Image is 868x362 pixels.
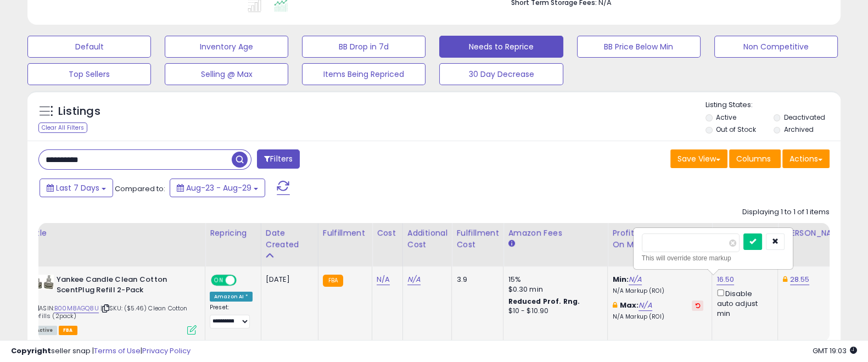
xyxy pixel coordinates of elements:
[456,227,499,250] div: Fulfillment Cost
[782,149,830,168] button: Actions
[32,326,57,335] span: All listings currently available for purchase on Amazon
[642,253,785,264] div: This will override store markup
[302,63,425,85] button: Items Being Repriced
[714,36,838,58] button: Non Competitive
[11,346,191,357] div: seller snap | |
[115,183,165,194] span: Compared to:
[32,275,197,333] div: ASIN:
[783,113,825,122] label: Deactivated
[210,304,253,328] div: Preset:
[377,274,390,285] a: N/A
[165,36,288,58] button: Inventory Age
[32,275,54,289] img: 41Rbymhe+HL._SL40_.jpg
[716,274,734,285] a: 16.50
[620,300,639,310] b: Max:
[377,227,398,239] div: Cost
[742,207,830,218] div: Displaying 1 to 1 of 1 items
[612,287,703,295] p: N/A Markup (ROI)
[508,285,599,294] div: $0.30 min
[508,227,603,239] div: Amazon Fees
[716,113,736,122] label: Active
[210,292,253,302] div: Amazon AI *
[302,36,425,58] button: BB Drop in 7d
[439,63,563,85] button: 30 Day Decrease
[813,346,857,356] span: 2025-09-6 19:03 GMT
[323,227,367,239] div: Fulfillment
[235,276,253,285] span: OFF
[577,36,701,58] button: BB Price Below Min
[612,227,707,250] div: Profit [PERSON_NAME] on Min/Max
[612,313,703,321] p: N/A Markup (ROI)
[57,275,190,298] b: Yankee Candle Clean Cotton ScentPlug Refill 2-Pack
[323,275,343,287] small: FBA
[54,304,99,313] a: B00M8AGQ8U
[40,179,113,197] button: Last 7 Days
[186,182,251,193] span: Aug-23 - Aug-29
[266,275,310,285] div: [DATE]
[266,227,313,250] div: Date Created
[59,326,77,335] span: FBA
[782,227,848,239] div: [PERSON_NAME]
[456,275,495,285] div: 3.9
[716,287,769,319] div: Disable auto adjust min
[94,346,141,356] a: Terms of Use
[142,346,191,356] a: Privacy Policy
[170,179,265,197] button: Aug-23 - Aug-29
[29,227,200,239] div: Title
[629,274,642,285] a: N/A
[508,275,599,285] div: 15%
[32,304,188,320] span: | SKU: ($5.46) Clean Cotton Refills (2pack)
[729,149,781,168] button: Columns
[257,149,300,169] button: Filters
[407,274,421,285] a: N/A
[27,36,151,58] button: Default
[165,63,288,85] button: Selling @ Max
[736,153,771,164] span: Columns
[56,182,99,193] span: Last 7 Days
[212,276,226,285] span: ON
[790,274,810,285] a: 28.55
[670,149,727,168] button: Save View
[508,307,599,316] div: $10 - $10.90
[508,239,514,249] small: Amazon Fees.
[508,297,580,306] b: Reduced Prof. Rng.
[783,125,813,134] label: Archived
[639,300,652,311] a: N/A
[439,36,563,58] button: Needs to Reprice
[608,223,712,266] th: The percentage added to the cost of goods (COGS) that forms the calculator for Min & Max prices.
[210,227,256,239] div: Repricing
[38,122,87,133] div: Clear All Filters
[612,274,629,285] b: Min:
[27,63,151,85] button: Top Sellers
[407,227,447,250] div: Additional Cost
[705,100,841,110] p: Listing States:
[11,346,51,356] strong: Copyright
[716,125,756,134] label: Out of Stock
[58,104,100,119] h5: Listings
